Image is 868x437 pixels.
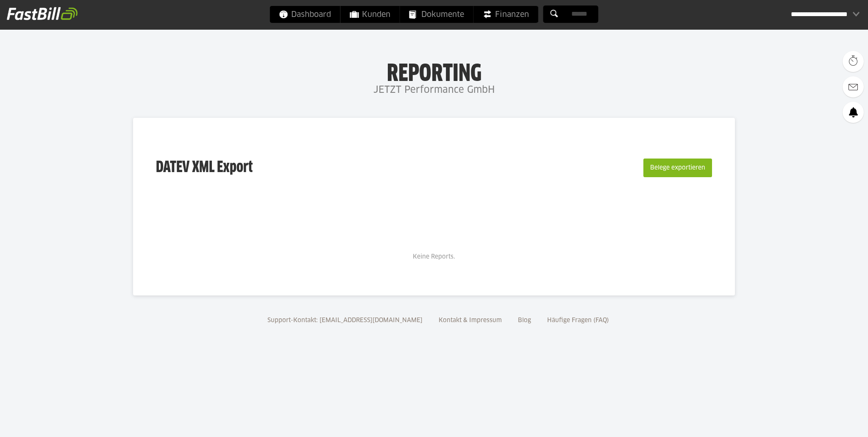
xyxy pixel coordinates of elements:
[483,6,529,23] span: Finanzen
[409,6,464,23] span: Dokumente
[279,6,331,23] span: Dashboard
[341,6,400,23] a: Kunden
[643,159,712,177] button: Belege exportieren
[544,317,612,323] a: Häufige Fragen (FAQ)
[515,317,534,323] a: Blog
[474,6,538,23] a: Finanzen
[7,7,78,20] img: fastbill_logo_white.png
[350,6,390,23] span: Kunden
[413,254,455,260] span: Keine Reports.
[156,141,253,195] h3: DATEV XML Export
[264,317,426,323] a: Support-Kontakt: [EMAIL_ADDRESS][DOMAIN_NAME]
[85,60,783,82] h1: Reporting
[270,6,340,23] a: Dashboard
[436,317,505,323] a: Kontakt & Impressum
[400,6,473,23] a: Dokumente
